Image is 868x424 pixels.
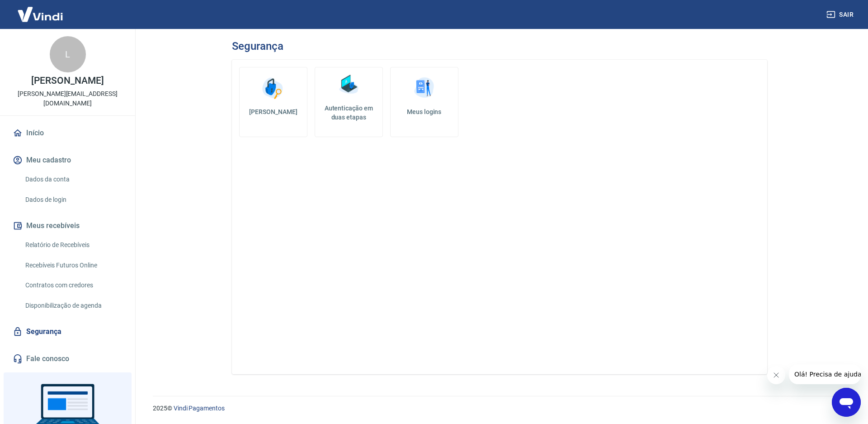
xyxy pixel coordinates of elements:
p: [PERSON_NAME] [31,76,104,86]
a: Contratos com credores [22,276,124,295]
p: [PERSON_NAME][EMAIL_ADDRESS][DOMAIN_NAME] [7,89,128,108]
button: Sair [825,6,857,23]
iframe: Mensagem da empresa [789,364,861,384]
h5: Autenticação em duas etapas [319,104,379,122]
a: Dados de login [22,191,124,209]
button: Meus recebíveis [11,216,124,236]
a: [PERSON_NAME] [239,67,307,137]
iframe: Botão para abrir a janela de mensagens [832,388,861,417]
a: Início [11,123,124,143]
a: Vindi Pagamentos [174,405,225,412]
h5: Meus logins [398,107,451,116]
span: Olá! Precisa de ajuda? [5,6,76,14]
img: Autenticação em duas etapas [335,71,362,98]
a: Relatório de Recebíveis [22,236,124,254]
h5: [PERSON_NAME] [247,107,300,116]
a: Fale conosco [11,349,124,369]
img: Vindi [11,0,70,28]
div: L [50,36,86,72]
a: Dados da conta [22,170,124,189]
a: Meus logins [390,67,458,137]
img: Meus logins [410,75,438,102]
a: Autenticação em duas etapas [315,67,383,137]
button: Meu cadastro [11,150,124,170]
a: Segurança [11,322,124,342]
p: 2025 © [153,404,846,413]
a: Disponibilização de agenda [22,296,124,315]
a: Recebíveis Futuros Online [22,256,124,275]
img: Alterar senha [259,75,287,102]
iframe: Fechar mensagem [767,366,785,384]
h3: Segurança [232,40,283,52]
